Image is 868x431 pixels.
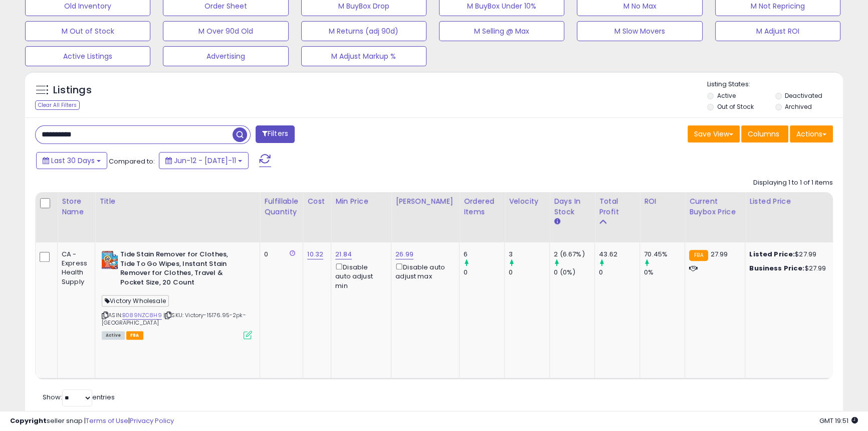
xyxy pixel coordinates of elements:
a: B089NZC8H9 [122,311,162,320]
button: M Adjust ROI [715,21,840,41]
div: Disable auto adjust min [335,261,383,291]
div: Displaying 1 to 1 of 1 items [753,178,833,188]
div: Days In Stock [554,196,590,217]
div: 6 [464,250,504,259]
a: 21.84 [335,249,352,259]
strong: Copyright [10,416,47,425]
div: Current Buybox Price [689,196,741,217]
label: Active [717,91,735,100]
button: M Selling @ Max [439,21,564,41]
button: M Slow Movers [577,21,702,41]
div: Listed Price [749,196,836,207]
small: FBA [689,250,708,261]
div: ASIN: [102,250,252,338]
button: Last 30 Days [36,152,107,169]
a: Privacy Policy [130,416,174,425]
button: Jun-12 - [DATE]-11 [159,152,249,169]
div: Velocity [509,196,545,207]
label: Archived [785,102,812,111]
label: Deactivated [785,91,822,100]
span: Last 30 Days [51,156,95,166]
label: Out of Stock [717,102,753,111]
p: Listing States: [707,80,843,89]
b: Business Price: [749,263,804,273]
span: Jun-12 - [DATE]-11 [174,156,236,166]
div: 70.45% [644,250,685,259]
span: FBA [126,331,143,340]
span: Compared to: [109,157,155,166]
button: M Adjust Markup % [301,46,426,66]
span: Columns [748,129,779,139]
span: 27.99 [711,249,728,259]
div: Store Name [62,196,91,217]
button: Columns [741,125,788,142]
b: Listed Price: [749,249,795,259]
div: 43.62 [599,250,639,259]
button: Filters [256,125,295,143]
div: 0% [644,268,685,277]
button: Save View [688,125,740,142]
div: 3 [509,250,549,259]
div: Cost [307,196,327,207]
div: [PERSON_NAME] [395,196,455,207]
button: Advertising [163,46,288,66]
div: 0 [264,250,295,259]
div: Title [99,196,256,207]
div: $27.99 [749,264,832,273]
div: Disable auto adjust max [395,261,452,281]
a: 26.99 [395,249,413,259]
div: Ordered Items [464,196,500,217]
div: seller snap | | [10,416,174,426]
button: Active Listings [25,46,150,66]
div: 2 (6.67%) [554,250,594,259]
div: Clear All Filters [35,100,80,110]
div: CA - Express Health Supply [62,250,87,286]
span: Show: entries [43,392,115,402]
div: $27.99 [749,250,832,259]
div: 0 [599,268,639,277]
img: 51dhxDUn16L._SL40_.jpg [102,250,118,270]
small: Days In Stock. [554,217,560,226]
div: 0 [509,268,549,277]
span: Victory Wholesale [102,295,169,307]
span: | SKU: Victory-15176.95-2pk-[GEOGRAPHIC_DATA] [102,311,246,326]
button: M Returns (adj 90d) [301,21,426,41]
div: Min Price [335,196,387,207]
a: Terms of Use [86,416,128,425]
button: M Out of Stock [25,21,150,41]
h5: Listings [53,83,92,97]
button: M Over 90d Old [163,21,288,41]
div: 0 [464,268,504,277]
div: ROI [644,196,681,207]
b: Tide Stain Remover for Clothes, Tide To Go Wipes, Instant Stain Remover for Clothes, Travel & Poc... [120,250,242,290]
div: 0 (0%) [554,268,594,277]
div: Total Profit [599,196,635,217]
button: Actions [790,125,833,142]
div: Fulfillable Quantity [264,196,299,217]
span: All listings currently available for purchase on Amazon [102,331,125,340]
a: 10.32 [307,249,323,259]
span: 2025-08-11 19:51 GMT [819,416,858,425]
